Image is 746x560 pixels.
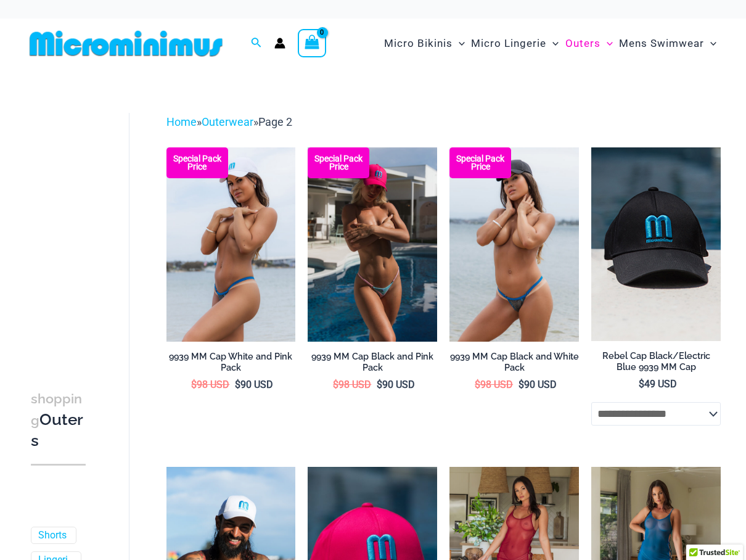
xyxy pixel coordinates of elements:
[251,36,262,51] a: Search icon link
[166,115,197,128] a: Home
[31,391,82,428] span: shopping
[377,379,415,390] bdi: 90 USD
[298,29,326,57] a: View Shopping Cart, empty
[379,23,721,64] nav: Site Navigation
[274,38,285,49] a: Account icon link
[333,379,371,390] bdi: 98 USD
[562,25,616,62] a: OutersMenu ToggleMenu Toggle
[308,147,437,342] img: Rebel Cap Hot PinkElectric Blue 9939 Cap 16
[235,379,240,390] span: $
[619,28,704,59] span: Mens Swimwear
[25,30,227,57] img: MM SHOP LOGO FLAT
[166,115,292,128] span: » »
[308,351,437,379] a: 9939 MM Cap Black and Pink Pack
[333,379,338,390] span: $
[449,351,579,374] h2: 9939 MM Cap Black and White Pack
[449,155,511,171] b: Special Pack Price
[166,147,296,342] img: Rebel Cap WhiteElectric Blue 9939 Cap 09
[202,115,253,128] a: Outerwear
[616,25,719,62] a: Mens SwimwearMenu ToggleMenu Toggle
[166,351,296,379] a: 9939 MM Cap White and Pink Pack
[31,388,86,451] h3: Outers
[384,28,453,59] span: Micro Bikinis
[38,529,67,542] a: Shorts
[639,378,644,390] span: $
[600,28,613,59] span: Menu Toggle
[704,28,716,59] span: Menu Toggle
[31,103,142,350] iframe: TrustedSite Certified
[519,379,557,390] bdi: 90 USD
[565,28,600,59] span: Outers
[258,115,292,128] span: Page 2
[639,378,677,390] bdi: 49 USD
[591,350,721,373] h2: Rebel Cap Black/Electric Blue 9939 MM Cap
[308,147,437,342] a: Rebel Cap Hot PinkElectric Blue 9939 Cap 16 Rebel Cap BlackElectric Blue 9939 Cap 08Rebel Cap Bla...
[166,351,296,374] h2: 9939 MM Cap White and Pink Pack
[308,351,437,374] h2: 9939 MM Cap Black and Pink Pack
[449,147,579,342] img: Rebel Cap BlackElectric Blue 9939 Cap 07
[591,350,721,378] a: Rebel Cap Black/Electric Blue 9939 MM Cap
[453,28,465,59] span: Menu Toggle
[546,28,559,59] span: Menu Toggle
[377,379,382,390] span: $
[471,28,546,59] span: Micro Lingerie
[449,147,579,342] a: Rebel Cap BlackElectric Blue 9939 Cap 07 Rebel Cap WhiteElectric Blue 9939 Cap 07Rebel Cap WhiteE...
[191,379,229,390] bdi: 98 USD
[381,25,468,62] a: Micro BikinisMenu ToggleMenu Toggle
[475,379,480,390] span: $
[468,25,562,62] a: Micro LingerieMenu ToggleMenu Toggle
[191,379,197,390] span: $
[519,379,524,390] span: $
[166,155,228,171] b: Special Pack Price
[449,351,579,379] a: 9939 MM Cap Black and White Pack
[235,379,273,390] bdi: 90 USD
[591,147,721,341] img: Rebel Cap Black
[166,147,296,342] a: Rebel Cap WhiteElectric Blue 9939 Cap 09 Rebel Cap Hot PinkElectric Blue 9939 Cap 15Rebel Cap Hot...
[308,155,369,171] b: Special Pack Price
[475,379,513,390] bdi: 98 USD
